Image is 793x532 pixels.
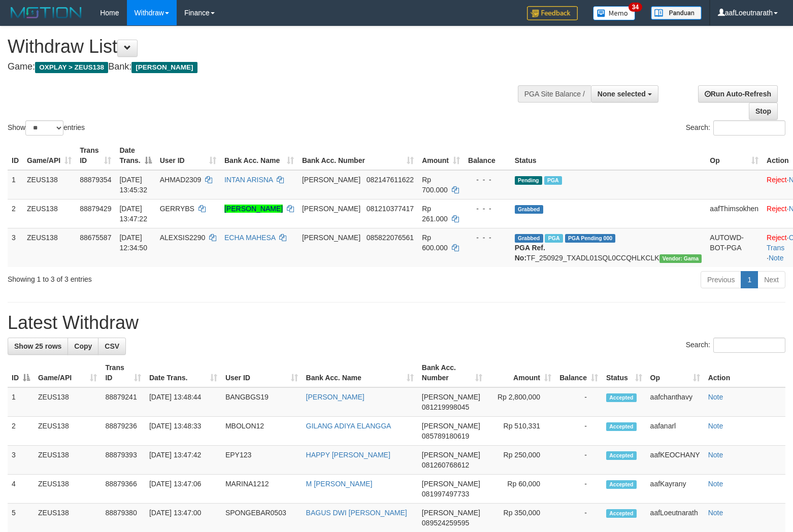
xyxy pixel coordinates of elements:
th: Game/API: activate to sort column ascending [34,358,101,387]
a: BAGUS DWI [PERSON_NAME] [306,509,407,517]
span: [PERSON_NAME] [422,422,480,430]
th: User ID: activate to sort column ascending [221,358,302,387]
div: - - - [468,232,507,243]
td: [DATE] 13:47:06 [145,475,221,504]
button: None selected [591,85,658,103]
span: Accepted [606,422,637,431]
img: Button%20Memo.svg [593,6,636,20]
span: 34 [629,3,642,12]
td: 3 [8,446,34,475]
input: Search: [713,338,785,353]
b: PGA Ref. No: [515,244,545,262]
span: 88879429 [80,205,111,213]
td: aafKEOCHANY [646,446,704,475]
span: Copy 081219998045 to clipboard [422,403,469,411]
th: Game/API: activate to sort column ascending [23,141,76,170]
input: Search: [713,120,785,136]
a: Note [708,422,723,430]
td: - [555,387,602,417]
th: Bank Acc. Number: activate to sort column ascending [298,141,418,170]
th: Op: activate to sort column ascending [706,141,763,170]
a: GILANG ADIYA ELANGGA [306,422,391,430]
div: - - - [468,204,507,214]
a: Copy [68,338,98,355]
td: ZEUS138 [23,228,76,267]
div: PGA Site Balance / [518,85,591,103]
span: Grabbed [515,234,543,243]
a: Reject [767,234,787,242]
span: Accepted [606,393,637,402]
th: Status [511,141,706,170]
span: Marked by aafanarl [544,176,562,185]
span: Show 25 rows [14,342,61,350]
a: Note [708,509,723,517]
td: 88879393 [101,446,145,475]
td: 3 [8,228,23,267]
a: Run Auto-Refresh [698,85,778,103]
a: ECHA MAHESA [224,234,275,242]
label: Search: [686,338,785,353]
div: - - - [468,175,507,185]
a: Previous [701,271,741,288]
td: EPY123 [221,446,302,475]
span: Rp 261.000 [422,205,448,223]
th: Date Trans.: activate to sort column ascending [145,358,221,387]
span: Copy 081260768612 to clipboard [422,461,469,469]
th: Status: activate to sort column ascending [602,358,646,387]
a: CSV [98,338,126,355]
a: Note [769,254,784,262]
span: GERRYBS [160,205,194,213]
td: BANGBGS19 [221,387,302,417]
a: Show 25 rows [8,338,68,355]
td: 88879366 [101,475,145,504]
th: Op: activate to sort column ascending [646,358,704,387]
h1: Latest Withdraw [8,313,785,333]
td: Rp 60,000 [486,475,555,504]
td: 2 [8,199,23,228]
span: Accepted [606,480,637,489]
td: ZEUS138 [34,446,101,475]
td: Rp 510,331 [486,417,555,446]
span: AHMAD2309 [160,176,202,184]
span: Accepted [606,509,637,518]
span: Copy 081997497733 to clipboard [422,490,469,498]
span: Pending [515,176,542,185]
td: 88879236 [101,417,145,446]
h4: Game: Bank: [8,62,518,72]
span: Copy 081210377417 to clipboard [367,205,414,213]
td: ZEUS138 [23,199,76,228]
td: - [555,475,602,504]
td: 4 [8,475,34,504]
span: [PERSON_NAME] [422,451,480,459]
span: [PERSON_NAME] [302,205,360,213]
th: Date Trans.: activate to sort column descending [115,141,155,170]
a: Note [708,480,723,488]
img: panduan.png [651,6,702,20]
span: Vendor URL: https://trx31.1velocity.biz [659,254,702,263]
a: INTAN ARISNA [224,176,273,184]
span: ALEXSIS2290 [160,234,206,242]
label: Search: [686,120,785,136]
td: TF_250929_TXADL01SQL0CCQHLKCLK [511,228,706,267]
td: 1 [8,387,34,417]
a: Note [708,451,723,459]
a: Next [757,271,785,288]
td: MBOLON12 [221,417,302,446]
span: [PERSON_NAME] [302,176,360,184]
td: aafanarl [646,417,704,446]
span: PGA Pending [565,234,616,243]
a: Reject [767,205,787,213]
span: Marked by aafpengsreynich [545,234,563,243]
td: 1 [8,170,23,199]
th: User ID: activate to sort column ascending [156,141,220,170]
td: - [555,446,602,475]
span: [PERSON_NAME] [302,234,360,242]
td: Rp 250,000 [486,446,555,475]
td: aafKayrany [646,475,704,504]
span: None selected [598,90,646,98]
td: aafThimsokhen [706,199,763,228]
td: [DATE] 13:48:44 [145,387,221,417]
a: Note [708,393,723,401]
img: Feedback.jpg [527,6,578,20]
td: - [555,417,602,446]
